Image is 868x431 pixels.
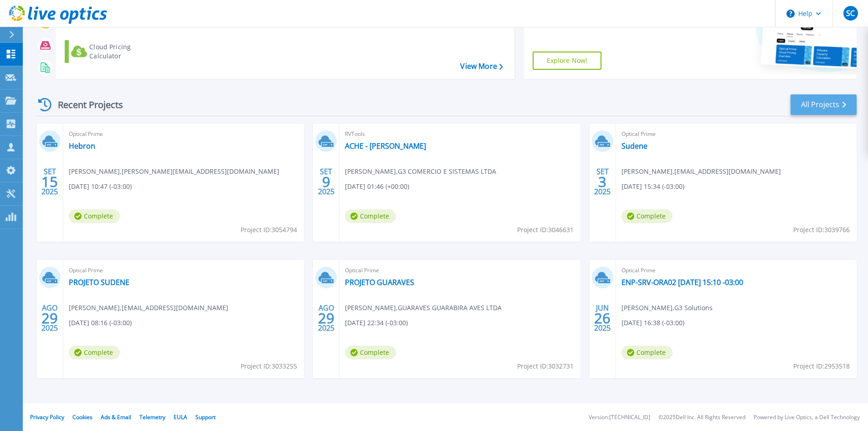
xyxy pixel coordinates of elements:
span: Project ID: 3039766 [793,225,850,235]
span: Project ID: 3054794 [241,225,297,235]
span: Project ID: 3032731 [517,361,574,371]
a: Privacy Policy [30,413,64,421]
span: [PERSON_NAME] , G3 Solutions [621,303,713,313]
span: [PERSON_NAME] , G3 COMERCIO E SISTEMAS LTDA [345,166,496,177]
span: [PERSON_NAME] , [EMAIL_ADDRESS][DOMAIN_NAME] [621,166,781,177]
a: Cookies [72,413,92,421]
span: Complete [621,346,673,359]
a: All Projects [791,94,857,115]
a: ACHE - [PERSON_NAME] [345,141,426,151]
span: [PERSON_NAME] , GUARAVES GUARABIRA AVES LTDA [345,303,502,313]
span: Complete [69,346,120,359]
span: Project ID: 3033255 [241,361,297,371]
a: Sudene [621,141,647,151]
div: Cloud Pricing Calculator [89,42,162,61]
span: 26 [594,314,611,322]
div: Recent Projects [35,93,135,116]
a: Telemetry [139,413,165,421]
span: 29 [41,314,58,322]
span: Complete [621,209,673,223]
div: SET 2025 [594,165,611,198]
li: Version: [TECHNICAL_ID] [589,415,650,421]
span: RVTools [345,129,575,139]
a: EULA [174,413,187,421]
span: Complete [345,209,396,223]
span: [DATE] 10:47 (-03:00) [69,182,132,192]
li: Powered by Live Optics, a Dell Technology [754,415,860,421]
div: SET 2025 [41,165,58,198]
span: Optical Prime [69,129,298,139]
a: Explore Now! [533,52,602,70]
span: [DATE] 15:34 (-03:00) [621,182,684,192]
span: [DATE] 22:34 (-03:00) [345,318,408,328]
div: AGO 2025 [41,301,58,335]
a: View More [460,62,503,71]
span: Optical Prime [621,129,851,139]
span: [DATE] 01:46 (+00:00) [345,182,409,192]
span: Complete [69,209,120,223]
div: SET 2025 [318,165,335,198]
a: Support [195,413,216,421]
span: Optical Prime [621,265,851,275]
span: Project ID: 2953518 [793,361,850,371]
span: 29 [318,314,334,322]
span: Optical Prime [345,265,575,275]
span: 3 [598,178,606,186]
a: Ads & Email [101,413,131,421]
span: 15 [41,178,58,186]
span: Optical Prime [69,265,298,275]
span: [PERSON_NAME] , [EMAIL_ADDRESS][DOMAIN_NAME] [69,303,228,313]
div: JUN 2025 [594,301,611,335]
span: 9 [322,178,330,186]
span: Complete [345,346,396,359]
div: AGO 2025 [318,301,335,335]
a: PROJETO SUDENE [69,278,129,287]
span: [PERSON_NAME] , [PERSON_NAME][EMAIL_ADDRESS][DOMAIN_NAME] [69,166,279,177]
a: ENP-SRV-ORA02 [DATE] 15:10 -03:00 [621,278,743,287]
li: © 2025 Dell Inc. All Rights Reserved [658,415,745,421]
a: PROJETO GUARAVES [345,278,414,287]
a: Hebron [69,141,95,151]
span: Project ID: 3046631 [517,225,574,235]
span: [DATE] 08:16 (-03:00) [69,318,132,328]
span: [DATE] 16:38 (-03:00) [621,318,684,328]
a: Cloud Pricing Calculator [65,40,166,63]
span: SC [846,10,855,17]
